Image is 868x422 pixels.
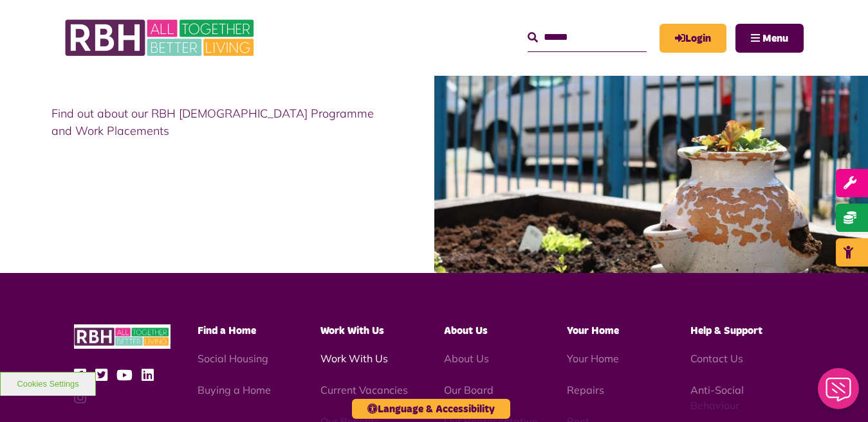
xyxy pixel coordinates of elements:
button: Navigation [735,24,804,53]
span: Your Home [567,326,619,336]
span: Find a Home [198,326,256,336]
img: RBH [64,13,257,63]
a: Our Board [444,383,494,396]
a: Current Vacancies [320,383,408,396]
a: MyRBH [660,24,726,53]
img: RBH [74,324,171,349]
a: Your Home [567,352,619,365]
a: Repairs [567,383,604,396]
a: Social Housing - open in a new tab [198,352,268,365]
button: Language & Accessibility [352,399,510,419]
p: Find out about our RBH [DEMOGRAPHIC_DATA] Programme and Work Placements [51,105,383,139]
a: Contact Us [690,352,743,365]
span: Menu [762,33,788,44]
span: About Us [444,326,488,336]
input: Search [528,24,647,51]
a: Work With Us [320,352,388,365]
a: Anti-Social Behaviour [690,383,744,412]
iframe: Netcall Web Assistant for live chat [810,364,868,422]
span: Work With Us [320,326,384,336]
a: Buying a Home [198,383,271,396]
a: About Us [444,352,489,365]
span: Help & Support [690,326,762,336]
